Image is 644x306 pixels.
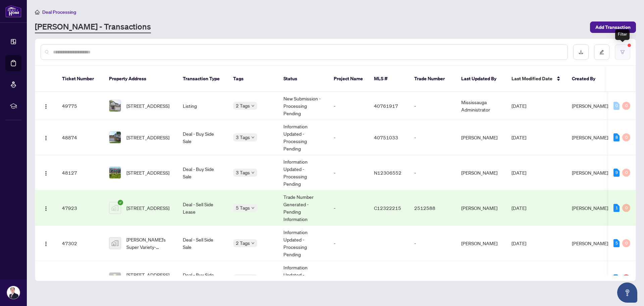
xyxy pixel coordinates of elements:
span: [STREET_ADDRESS] [126,204,169,212]
span: down [251,242,255,245]
button: Add Transaction [590,21,636,33]
span: down [251,136,255,139]
td: Information Updated - Processing Pending [278,155,328,190]
div: 1 [622,274,630,282]
div: 0 [622,102,630,110]
span: [DATE] [512,240,526,246]
td: [PERSON_NAME] [456,261,506,296]
img: Logo [43,135,49,141]
td: Deal - Buy Side Sale [177,120,228,155]
td: - [409,92,456,120]
td: 47923 [57,190,104,226]
td: - [328,120,369,155]
span: [STREET_ADDRESS] [126,102,169,110]
img: Logo [43,241,49,247]
button: Logo [41,273,51,284]
img: thumbnail-img [109,202,121,214]
span: [DATE] [512,134,526,140]
th: Project Name [328,66,369,92]
th: Last Modified Date [506,66,567,92]
td: Listing [177,92,228,120]
td: - [328,261,369,296]
span: filter [620,50,625,54]
div: 0 [622,133,630,141]
span: [PERSON_NAME] [572,170,608,176]
td: Deal - Sell Side Sale [177,226,228,261]
button: Logo [41,238,51,249]
td: 47302 [57,226,104,261]
span: 2 Tags [236,239,250,247]
div: 2 [613,274,620,282]
span: 40751033 [374,134,398,140]
div: 5 [613,239,620,247]
span: C12322215 [374,205,401,211]
td: - [409,226,456,261]
span: Deal Processing [42,9,76,15]
span: [PERSON_NAME] [572,205,608,211]
img: thumbnail-img [109,273,121,284]
img: Profile Icon [7,286,20,299]
td: - [409,155,456,190]
div: Filter [615,29,630,40]
div: 0 [622,204,630,212]
span: [DATE] [512,170,526,176]
img: thumbnail-img [109,100,121,112]
td: - [328,92,369,120]
td: [PERSON_NAME] [456,226,506,261]
span: 3 Tags [236,133,250,141]
td: Trade Number Generated - Pending Information [278,190,328,226]
th: Tags [228,66,278,92]
span: [PERSON_NAME]'s Super Variety-[STREET_ADDRESS] [126,236,172,251]
span: down [251,104,255,107]
td: New Submission - Processing Pending [278,92,328,120]
th: Property Address [104,66,177,92]
button: download [573,44,589,60]
td: Deal - Sell Side Lease [177,190,228,226]
span: [PERSON_NAME] [572,134,608,140]
div: 0 [613,102,620,110]
a: [PERSON_NAME] - Transactions [35,21,151,33]
span: [STREET_ADDRESS][PERSON_NAME] [126,271,172,286]
img: thumbnail-img [109,237,121,249]
span: check-circle [118,200,123,205]
td: 48127 [57,155,104,190]
td: 2512588 [409,190,456,226]
span: 2 Tags [236,274,250,282]
th: Last Updated By [456,66,506,92]
span: 2 Tags [236,102,250,110]
button: Logo [41,132,51,143]
div: 8 [613,133,620,141]
img: Logo [43,206,49,211]
th: Created By [567,66,607,92]
img: logo [5,5,21,17]
span: 5 Tags [236,204,250,212]
th: Transaction Type [177,66,228,92]
td: 48874 [57,120,104,155]
span: download [579,50,583,54]
th: MLS # [369,66,409,92]
td: [PERSON_NAME] [456,155,506,190]
th: Trade Number [409,66,456,92]
button: edit [594,44,609,60]
td: Information Updated - Processing Pending [278,261,328,296]
td: Information Updated - Processing Pending [278,120,328,155]
button: Logo [41,203,51,213]
button: Logo [41,167,51,178]
td: Mississauga Administrator [456,92,506,120]
td: 49775 [57,92,104,120]
span: down [251,206,255,210]
th: Status [278,66,328,92]
span: Last Modified Date [512,75,552,82]
span: down [251,171,255,174]
img: thumbnail-img [109,132,121,143]
td: 2512968 [409,261,456,296]
td: Deal - Buy Side Sale [177,155,228,190]
div: 0 [622,169,630,177]
th: Ticket Number [57,66,104,92]
img: Logo [43,171,49,176]
td: Information Updated - Processing Pending [278,226,328,261]
span: [DATE] [512,103,526,109]
span: home [35,10,40,14]
img: Logo [43,104,49,109]
td: - [328,155,369,190]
